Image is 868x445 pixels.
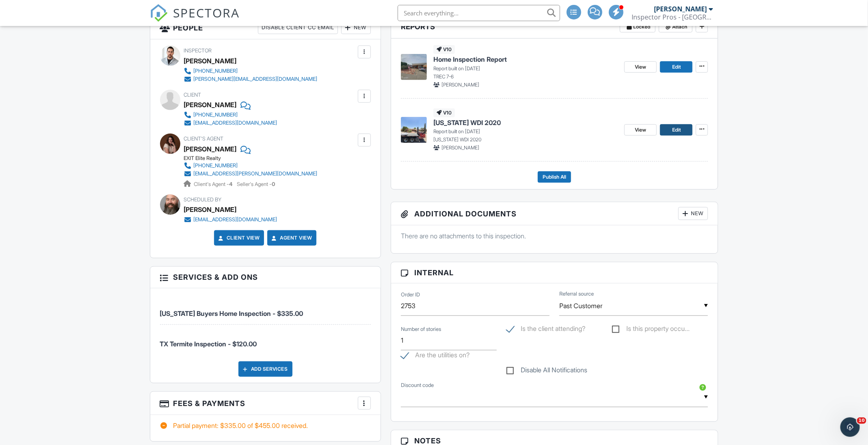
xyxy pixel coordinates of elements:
[217,234,260,242] a: Client View
[184,216,277,224] a: [EMAIL_ADDRESS][DOMAIN_NAME]
[507,325,585,335] label: Is the client attending?
[258,21,338,34] div: Disable Client CC Email
[272,181,275,187] strong: 0
[194,216,277,223] div: [EMAIL_ADDRESS][DOMAIN_NAME]
[184,143,237,155] a: [PERSON_NAME]
[401,351,470,361] label: Are the utilities on?
[160,294,371,325] li: Service: Texas Buyers Home Inspection
[401,382,434,389] label: Discount code
[341,21,371,34] div: New
[194,76,318,82] div: [PERSON_NAME][EMAIL_ADDRESS][DOMAIN_NAME]
[184,67,318,75] a: [PHONE_NUMBER]
[160,340,257,348] span: TX Termite Inspection - $120.00
[194,171,318,177] div: [EMAIL_ADDRESS][PERSON_NAME][DOMAIN_NAME]
[507,366,587,376] label: Disable All Notifications
[194,162,238,169] div: [PHONE_NUMBER]
[160,309,303,318] span: [US_STATE] Buyers Home Inspection - $335.00
[150,11,240,28] a: SPECTORA
[150,392,381,415] h3: Fees & Payments
[150,16,381,39] h3: People
[160,325,371,355] li: Service: TX Termite Inspection
[184,119,277,127] a: [EMAIL_ADDRESS][DOMAIN_NAME]
[184,92,201,98] span: Client
[401,325,441,333] label: Number of stories
[401,331,497,350] input: Number of stories
[184,111,277,119] a: [PHONE_NUMBER]
[194,68,238,74] div: [PHONE_NUMBER]
[238,361,292,377] div: Add Services
[173,4,240,21] span: SPECTORA
[184,162,318,170] a: [PHONE_NUMBER]
[229,181,233,187] strong: 4
[654,5,707,13] div: [PERSON_NAME]
[184,170,318,178] a: [EMAIL_ADDRESS][PERSON_NAME][DOMAIN_NAME]
[184,197,222,203] span: Scheduled By
[184,75,318,83] a: [PERSON_NAME][EMAIL_ADDRESS][DOMAIN_NAME]
[612,325,690,335] label: Is this property occupied?
[184,99,237,111] div: [PERSON_NAME]
[401,231,708,240] p: There are no attachments to this inspection.
[194,181,234,187] span: Client's Agent -
[857,417,866,424] span: 10
[401,291,420,298] label: Order ID
[398,5,560,21] input: Search everything...
[150,4,168,22] img: The Best Home Inspection Software - Spectora
[194,120,277,126] div: [EMAIL_ADDRESS][DOMAIN_NAME]
[150,267,381,288] h3: Services & Add ons
[840,417,860,437] iframe: Intercom live chat
[270,234,312,242] a: Agent View
[678,207,708,220] div: New
[184,48,212,54] span: Inspector
[632,13,713,21] div: Inspector Pros - TX
[184,155,324,162] div: EXIT Elite Realty
[184,136,224,142] span: Client's Agent
[194,112,238,118] div: [PHONE_NUMBER]
[559,290,594,298] label: Referral source
[160,421,371,430] div: Partial payment: $335.00 of $455.00 received.
[391,262,718,283] h3: Internal
[184,203,237,216] div: [PERSON_NAME]
[237,181,275,187] span: Seller's Agent -
[391,202,718,225] h3: Additional Documents
[184,55,237,67] div: [PERSON_NAME]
